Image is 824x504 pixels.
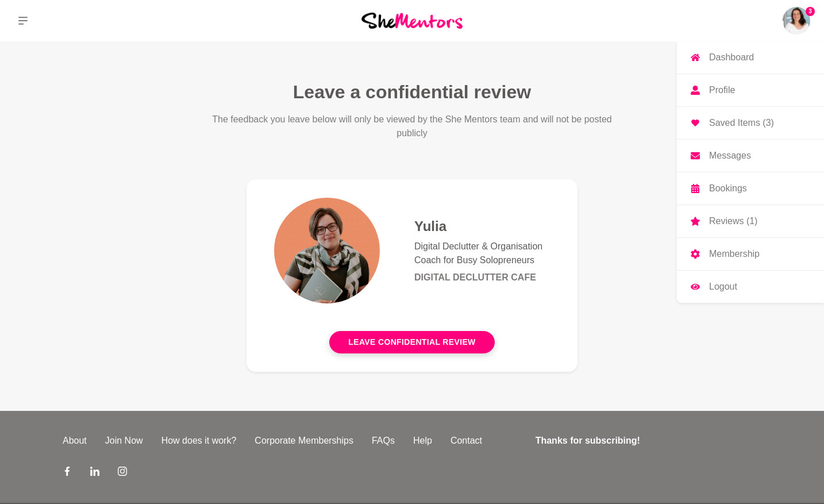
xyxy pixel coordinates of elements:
a: Join Now [96,434,152,448]
p: Profile [709,86,735,95]
p: Messages [709,151,751,160]
a: Contact [441,434,491,448]
a: FAQs [363,434,404,448]
h4: Yulia [414,218,550,235]
a: LinkedIn [90,466,99,480]
p: Dashboard [709,53,754,62]
h4: Thanks for subscribing! [536,434,754,448]
a: Reviews (1) [677,205,824,237]
a: Help [404,434,441,448]
span: 3 [806,7,815,16]
p: Membership [709,249,760,259]
p: Saved Items (3) [709,118,774,128]
button: Leave confidential review [329,331,494,353]
h6: Digital Declutter Cafe [414,272,550,283]
a: Dashboard [677,41,824,74]
a: YuliaDigital Declutter & Organisation Coach for Busy SolopreneursDigital Declutter CafeLeave conf... [247,179,577,372]
a: Bookings [677,172,824,205]
a: About [53,434,96,448]
p: The feedback you leave below will only be viewed by the She Mentors team and will not be posted p... [210,113,614,140]
a: Saved Items (3) [677,107,824,139]
a: How does it work? [152,434,246,448]
a: Instagram [118,466,127,480]
p: Digital Declutter & Organisation Coach for Busy Solopreneurs [414,240,550,267]
p: Reviews (1) [709,217,757,226]
a: Facebook [63,466,72,480]
a: Corporate Memberships [245,434,363,448]
a: Tarisha Tourok3DashboardProfileSaved Items (3)MessagesBookingsReviews (1)MembershipLogout [783,7,810,34]
a: Profile [677,74,824,106]
a: Messages [677,140,824,172]
p: Logout [709,282,737,291]
h1: Leave a confidential review [293,80,531,103]
img: Tarisha Tourok [783,7,810,34]
p: Bookings [709,184,747,193]
img: She Mentors Logo [361,13,463,28]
